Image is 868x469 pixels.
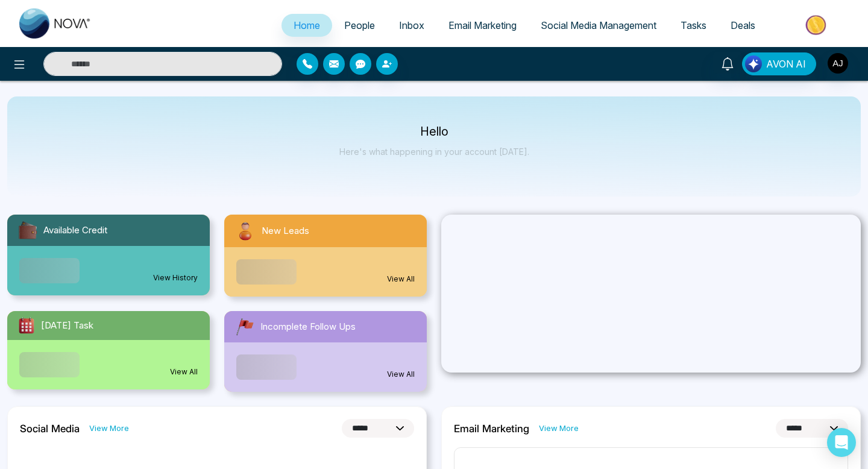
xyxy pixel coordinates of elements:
span: People [344,19,375,31]
a: Inbox [387,14,436,37]
img: Market-place.gif [773,11,861,39]
div: Open Intercom Messenger [827,428,856,457]
span: Deals [731,19,755,31]
a: Social Media Management [529,14,668,37]
span: AVON AI [766,57,806,71]
span: Social Media Management [541,19,656,31]
a: People [332,14,387,37]
span: Email Marketing [448,19,517,31]
img: todayTask.svg [17,316,36,335]
a: Home [281,14,332,37]
a: View More [539,423,579,434]
p: Hello [339,127,529,137]
span: Available Credit [43,224,107,238]
h2: Social Media [20,423,80,435]
p: Here's what happening in your account [DATE]. [339,146,529,157]
span: Inbox [399,19,424,31]
img: newLeads.svg [234,219,257,242]
a: View All [387,369,415,380]
a: View All [170,367,198,377]
h2: Email Marketing [454,423,529,435]
span: Incomplete Follow Ups [260,320,356,334]
button: AVON AI [742,52,816,75]
img: followUps.svg [234,316,256,338]
a: View History [153,272,198,283]
a: Incomplete Follow UpsView All [217,311,434,392]
span: [DATE] Task [41,319,93,333]
img: availableCredit.svg [17,219,39,241]
a: Tasks [668,14,719,37]
a: New LeadsView All [217,215,434,297]
a: Email Marketing [436,14,529,37]
img: Nova CRM Logo [19,8,92,39]
a: Deals [719,14,767,37]
span: Home [294,19,320,31]
span: New Leads [262,224,309,238]
a: View All [387,274,415,285]
span: Tasks [681,19,706,31]
a: View More [89,423,129,434]
img: User Avatar [828,53,848,74]
img: Lead Flow [745,55,762,72]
